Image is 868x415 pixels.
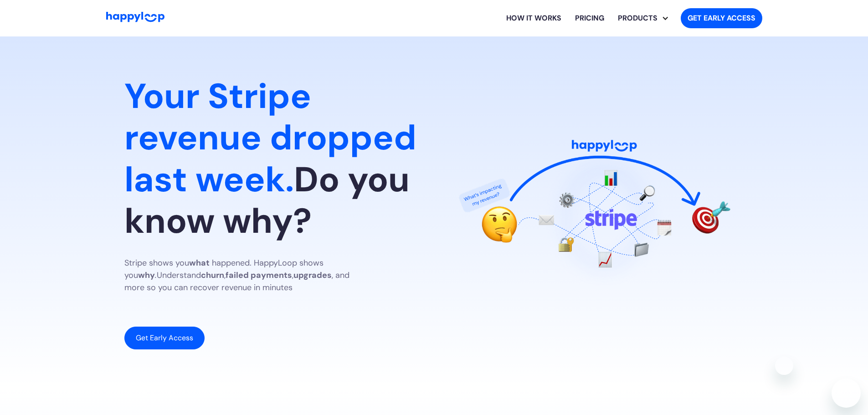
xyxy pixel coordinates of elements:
[611,13,664,24] div: PRODUCTS
[201,270,224,281] strong: churn
[568,4,611,33] a: View HappyLoop pricing plans
[124,73,416,202] span: Your Stripe revenue dropped last week.
[226,270,292,281] strong: failed payments
[293,270,332,281] strong: upgrades
[189,257,210,268] strong: what
[124,327,205,349] a: Get Early Access
[155,270,157,281] em: .
[618,4,673,33] div: PRODUCTS
[499,4,568,33] a: Learn how HappyLoop works
[138,270,155,281] strong: why
[681,8,762,28] a: Get started with HappyLoop
[832,379,861,408] iframe: Button to launch messaging window
[106,12,164,25] a: Go to Home Page
[775,357,793,375] iframe: Close message
[106,12,164,22] img: HappyLoop Logo
[124,257,370,294] p: Stripe shows you happened. HappyLoop shows you Understand , , , and more so you can recover reven...
[611,4,673,33] div: Explore HappyLoop use cases
[124,76,420,242] h1: Do you know why?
